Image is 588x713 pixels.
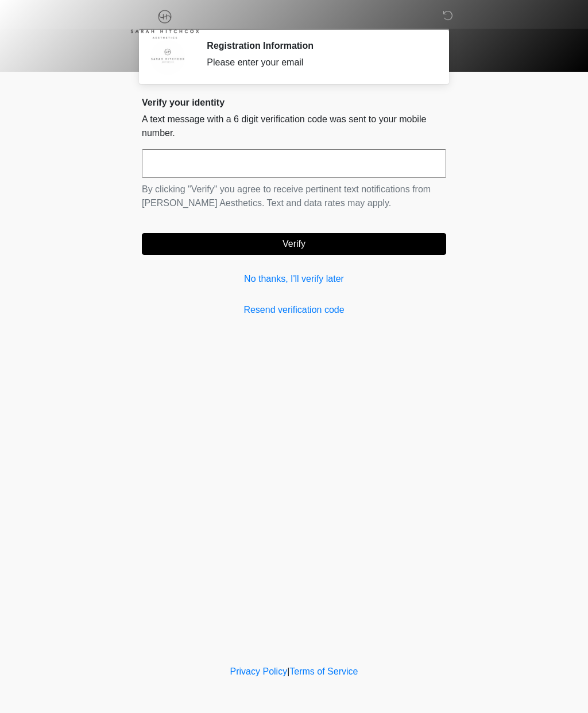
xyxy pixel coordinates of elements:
a: Resend verification code [142,303,446,317]
button: Verify [142,233,446,255]
h2: Verify your identity [142,97,446,108]
a: Privacy Policy [230,666,288,676]
p: A text message with a 6 digit verification code was sent to your mobile number. [142,113,446,140]
p: By clicking "Verify" you agree to receive pertinent text notifications from [PERSON_NAME] Aesthet... [142,183,446,210]
img: Agent Avatar [150,40,185,75]
div: Please enter your email [207,56,429,69]
a: No thanks, I'll verify later [142,272,446,286]
img: Sarah Hitchcox Aesthetics Logo [130,9,199,39]
a: Terms of Service [289,666,358,676]
a: | [287,666,289,676]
